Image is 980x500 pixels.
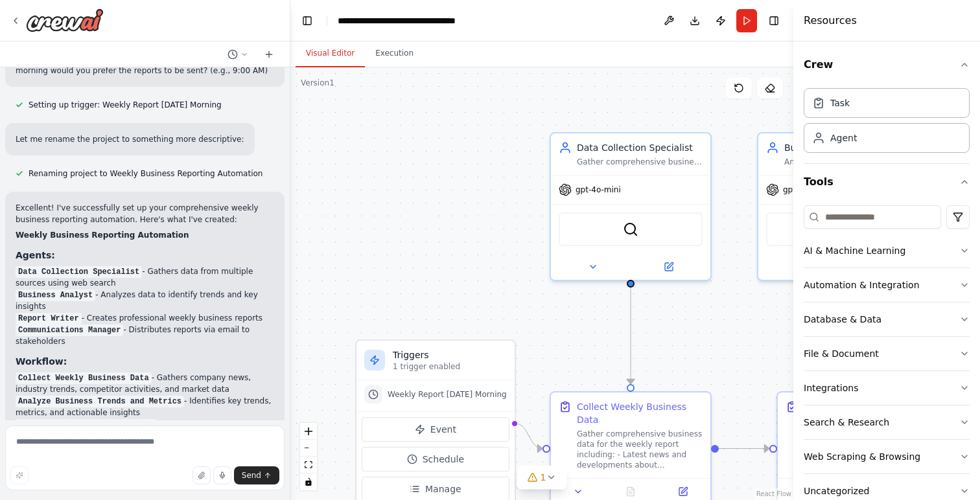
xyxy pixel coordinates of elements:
div: Analyze collected data to identify key trends, metrics, and insights relevant to {company_name}'s... [784,157,910,167]
li: - Distributes reports via email to stakeholders [16,324,274,347]
h3: Triggers [393,348,507,361]
div: Gather comprehensive business data for the weekly report including: - Latest news and development... [577,429,703,470]
div: Agent [830,131,857,144]
img: SerperDevTool [623,222,638,237]
li: - Gathers data from multiple sources using web search [16,266,274,289]
button: Tools [804,164,970,200]
button: Crew [804,47,970,83]
button: Execution [365,40,424,67]
strong: Agents: [16,250,55,260]
div: Integrations [804,381,858,394]
code: Analyze Business Trends and Metrics [16,396,184,407]
span: Event [430,423,456,436]
g: Edge from bf716042-6ac8-4829-afe6-17af6bfbca83 to 36c2ba4f-80ec-4e21-9ad1-5b43a4a56314 [719,442,769,455]
li: - Analyzes data to identify trends and key insights [16,289,274,312]
button: AI & Machine Learning [804,234,970,267]
div: Data Collection Specialist [577,141,703,154]
button: Upload files [192,466,211,484]
button: Integrations [804,371,970,405]
button: 1 [517,466,567,490]
code: Communications Manager [16,324,123,336]
strong: Weekly Business Reporting Automation [16,231,189,240]
div: Crew [804,83,970,163]
div: AI & Machine Learning [804,244,905,257]
button: Visual Editor [296,40,365,67]
code: Data Collection Specialist [16,266,142,278]
img: Logo [26,8,104,32]
button: Open in side panel [632,259,705,275]
button: Web Scraping & Browsing [804,440,970,473]
div: Search & Research [804,416,889,429]
div: Web Scraping & Browsing [804,450,920,463]
g: Edge from 61e2b89a-6fab-4f63-b64b-90653853a0ea to bf716042-6ac8-4829-afe6-17af6bfbca83 [624,288,637,384]
button: zoom in [300,423,317,440]
button: Automation & Integration [804,268,970,302]
li: - Identifies key trends, metrics, and actionable insights [16,395,274,418]
button: File & Document [804,337,970,370]
p: Excellent! I've successfully set up your comprehensive weekly business reporting automation. Here... [16,202,274,225]
span: Setting up trigger: Weekly Report [DATE] Morning [29,100,222,110]
button: No output available [603,484,659,499]
div: Gather comprehensive business data from multiple sources including web research, news, market tre... [577,157,703,167]
div: Collect Weekly Business Data [577,400,703,426]
div: File & Document [804,347,879,360]
code: Report Writer [16,313,82,324]
button: Schedule [362,447,509,472]
button: Database & Data [804,302,970,336]
code: Collect Weekly Business Data [16,372,152,384]
span: gpt-4o-mini [576,185,621,195]
span: Schedule [423,453,464,466]
span: Renaming project to Weekly Business Reporting Automation [29,168,262,179]
span: gpt-4o-mini [783,185,828,195]
button: Search & Research [804,405,970,439]
button: Event [362,417,509,442]
h4: Resources [804,13,857,28]
button: Send [234,466,279,484]
div: Version 1 [301,78,334,88]
g: Edge from triggers to bf716042-6ac8-4829-afe6-17af6bfbca83 [515,417,542,455]
button: zoom out [300,440,317,457]
span: Send [242,470,261,481]
code: Create Weekly Business Report [16,419,156,431]
button: Click to speak your automation idea [213,466,231,484]
li: - Gathers company news, industry trends, competitor activities, and market data [16,372,274,395]
button: Improve this prompt [10,466,29,484]
div: React Flow controls [300,423,317,490]
div: Database & Data [804,313,881,326]
button: Hide left sidebar [298,12,316,30]
div: Data Collection SpecialistGather comprehensive business data from multiple sources including web ... [550,132,712,281]
div: Uncategorized [804,484,869,497]
button: Hide right sidebar [765,12,783,30]
nav: breadcrumb [338,14,484,27]
li: - Creates professional weekly business reports [16,312,274,324]
div: Automation & Integration [804,278,920,291]
a: React Flow attribution [756,490,791,497]
button: Start a new chat [259,47,279,62]
div: Task [830,97,850,109]
div: Business Analyst [784,141,910,154]
button: fit view [300,457,317,473]
span: 1 [541,471,546,484]
button: toggle interactivity [300,473,317,490]
strong: Workflow: [16,356,67,367]
span: Weekly Report [DATE] Morning [388,389,507,400]
div: Business AnalystAnalyze collected data to identify key trends, metrics, and insights relevant to ... [757,132,919,281]
p: 1 trigger enabled [393,361,507,372]
code: Business Analyst [16,290,95,301]
p: Let me rename the project to something more descriptive: [16,133,244,145]
button: Open in side panel [660,484,705,499]
li: - Produces a professional markdown report with executive summary and recommendations [16,418,274,442]
button: Switch to previous chat [222,47,253,62]
span: Manage [425,483,461,495]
